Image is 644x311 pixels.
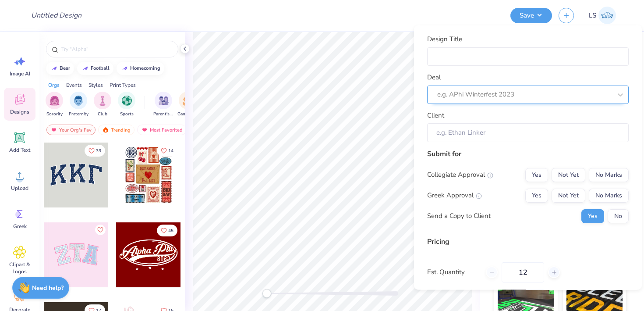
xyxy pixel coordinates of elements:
[589,168,629,182] button: No Marks
[24,7,88,24] input: Untitled Design
[177,111,198,118] span: Game Day
[581,209,604,223] button: Yes
[168,149,173,153] span: 14
[552,168,585,182] button: Not Yet
[69,92,88,118] button: filter button
[598,7,616,24] img: Lakshmi Suresh Ambati
[110,81,136,89] div: Print Types
[121,66,128,71] img: trend_line.gif
[98,125,134,135] div: Trending
[32,284,64,292] strong: Need help?
[9,147,30,154] span: Add Text
[50,127,57,133] img: most_fav.gif
[118,92,135,118] button: filter button
[60,45,173,54] input: Try "Alpha"
[11,185,28,192] span: Upload
[427,34,462,44] label: Design Title
[96,149,101,153] span: 33
[427,236,629,247] div: Pricing
[46,62,74,75] button: bear
[510,8,552,23] button: Save
[153,111,173,118] span: Parent's Weekend
[46,111,63,118] span: Sorority
[50,96,60,106] img: Sorority Image
[141,127,148,133] img: most_fav.gif
[427,211,491,221] div: Send a Copy to Client
[608,209,629,223] button: No
[46,92,63,118] button: filter button
[427,148,629,159] div: Submit for
[177,92,198,118] button: filter button
[130,66,160,71] div: homecoming
[153,92,173,118] div: filter for Parent's Weekend
[427,267,479,277] label: Est. Quantity
[98,96,107,106] img: Club Image
[525,168,548,182] button: Yes
[117,62,164,75] button: homecoming
[85,145,105,157] button: Like
[88,81,103,89] div: Styles
[46,125,96,135] div: Your Org's Fav
[427,123,629,142] input: e.g. Ethan Linker
[60,66,70,71] div: bear
[137,125,187,135] div: Most Favorited
[77,62,113,75] button: football
[98,111,107,118] span: Club
[69,92,88,118] div: filter for Fraternity
[427,110,444,120] label: Client
[118,92,135,118] div: filter for Sports
[157,225,177,236] button: Like
[585,7,620,24] a: LS
[589,188,629,202] button: No Marks
[168,229,173,233] span: 45
[427,170,493,180] div: Collegiate Approval
[66,81,82,89] div: Events
[74,96,83,106] img: Fraternity Image
[262,289,271,298] div: Accessibility label
[122,96,132,106] img: Sports Image
[177,92,198,118] div: filter for Game Day
[13,223,27,230] span: Greek
[94,92,111,118] div: filter for Club
[502,262,544,282] input: – –
[10,70,30,77] span: Image AI
[94,92,111,118] button: filter button
[46,92,63,118] div: filter for Sorority
[153,92,173,118] button: filter button
[427,72,441,82] label: Deal
[427,190,482,200] div: Greek Approval
[82,66,89,71] img: trend_line.gif
[120,111,134,118] span: Sports
[589,11,596,21] span: LS
[95,225,106,235] button: Like
[51,66,58,71] img: trend_line.gif
[91,66,110,71] div: football
[159,96,169,106] img: Parent's Weekend Image
[183,96,193,106] img: Game Day Image
[69,111,88,118] span: Fraternity
[157,145,177,157] button: Like
[525,188,548,202] button: Yes
[10,108,29,115] span: Designs
[102,127,109,133] img: trending.gif
[552,188,585,202] button: Not Yet
[5,261,34,275] span: Clipart & logos
[48,81,60,89] div: Orgs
